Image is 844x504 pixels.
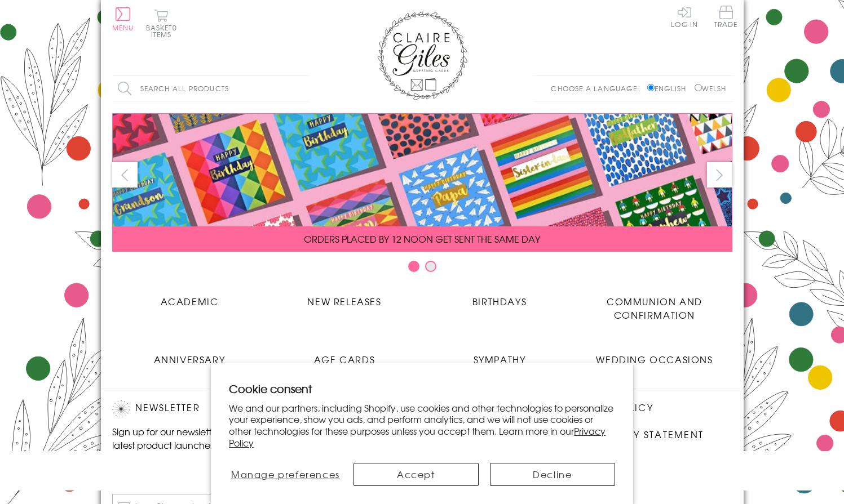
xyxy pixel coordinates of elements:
span: Wedding Occasions [596,353,713,366]
p: Choose a language: [551,83,645,93]
a: Sympathy [422,344,577,366]
a: Anniversary [112,344,267,366]
span: Academic [161,295,219,308]
span: Trade [714,6,738,28]
a: Birthdays [422,286,577,308]
a: Communion and Confirmation [577,286,732,322]
button: prev [112,162,138,188]
p: Sign up for our newsletter to receive the latest product launches, news and offers directly to yo... [112,425,304,465]
a: Privacy Policy [229,424,606,449]
label: Welsh [695,83,727,93]
input: English [647,84,655,91]
input: Search [298,76,310,101]
button: Accept [353,463,479,486]
a: Age Cards [267,344,422,366]
button: Menu [112,7,134,31]
button: Basket0 items [146,9,177,38]
span: Communion and Confirmation [607,295,702,322]
p: We and our partners, including Shopify, use cookies and other technologies to personalize your ex... [229,402,615,449]
button: next [707,162,732,188]
span: 0 items [151,23,177,39]
button: Carousel Page 2 [425,261,436,272]
input: Search all products [112,76,310,101]
button: Carousel Page 1 (Current Slide) [408,261,419,272]
img: Claire Giles Greetings Cards [377,11,467,100]
a: Academic [112,286,267,308]
span: Manage preferences [231,467,340,481]
h2: Newsletter [112,400,304,417]
button: Manage preferences [229,463,342,486]
span: Sympathy [474,353,526,366]
input: Welsh [695,84,702,91]
span: New Releases [307,295,381,308]
a: Accessibility Statement [563,427,704,443]
a: Wedding Occasions [577,344,732,366]
a: Trade [714,6,738,30]
h2: Cookie consent [229,381,615,396]
span: ORDERS PLACED BY 12 NOON GET SENT THE SAME DAY [304,232,540,246]
span: Birthdays [472,295,527,308]
label: English [647,83,692,93]
a: Log In [671,6,698,28]
span: Age Cards [314,353,375,366]
span: Anniversary [154,353,226,366]
span: Menu [112,23,134,33]
a: New Releases [267,286,422,308]
div: Carousel Pagination [112,260,732,278]
button: Decline [490,463,615,486]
